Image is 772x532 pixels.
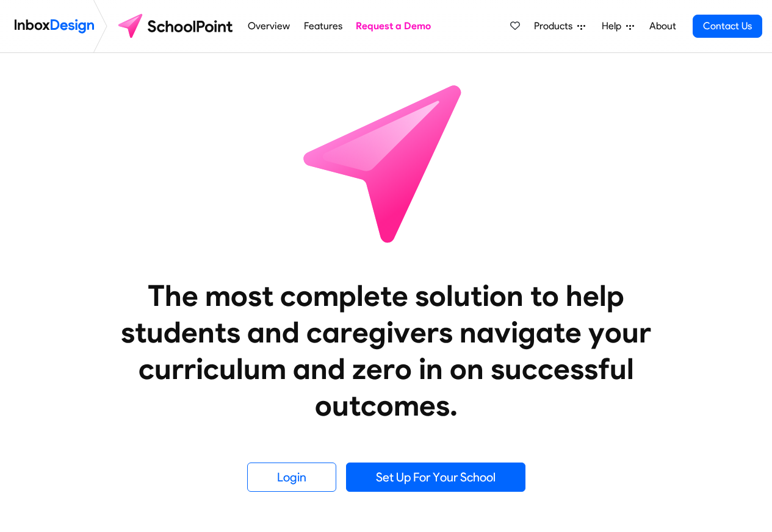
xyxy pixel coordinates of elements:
[602,19,626,34] span: Help
[529,14,590,38] a: Products
[597,14,639,38] a: Help
[534,19,577,34] span: Products
[245,14,294,38] a: Overview
[112,12,241,41] img: schoolpoint logo
[247,463,336,492] a: Login
[300,14,345,38] a: Features
[693,15,762,38] a: Contact Us
[353,14,435,38] a: Request a Demo
[346,463,525,492] a: Set Up For Your School
[646,14,679,38] a: About
[276,53,496,272] img: icon_schoolpoint.svg
[96,277,676,424] heading: The most complete solution to help students and caregivers navigate your curriculum and zero in o...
